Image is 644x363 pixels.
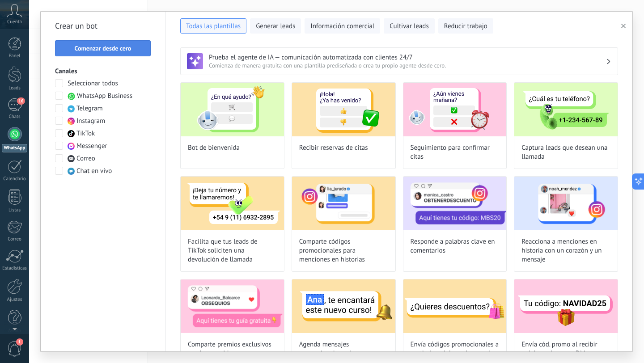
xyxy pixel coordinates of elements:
[186,22,241,31] span: Todas las plantillas
[188,144,240,152] span: Bot de bienvenida
[75,45,131,51] span: Comenzar desde cero
[209,62,606,69] span: Comienza de manera gratuita con una plantilla prediseñada o crea tu propio agente desde cero.
[384,18,434,34] button: Cultivar leads
[55,19,151,33] h2: Crear un bot
[181,83,284,136] img: Bot de bienvenida
[76,154,95,163] span: Correo
[188,340,277,358] span: Comparte premios exclusivos con los seguidores
[514,177,618,230] img: Reacciona a menciones en historia con un corazón y un mensaje
[2,144,27,152] div: WhatsApp
[411,144,500,161] span: Seguimiento para confirmar citas
[514,83,618,136] img: Captura leads que desean una llamada
[55,67,151,76] h3: Canales
[2,207,28,213] div: Listas
[181,279,284,333] img: Comparte premios exclusivos con los seguidores
[16,338,23,346] span: 1
[188,237,277,264] span: Facilita que tus leads de TikTok soliciten una devolución de llamada
[2,114,28,120] div: Chats
[76,129,95,138] span: TikTok
[76,117,105,126] span: Instagram
[403,177,507,230] img: Responde a palabras clave en comentarios
[76,104,103,113] span: Telegram
[7,19,22,25] span: Cuenta
[2,236,28,242] div: Correo
[77,92,132,101] span: WhatsApp Business
[390,22,428,31] span: Cultivar leads
[181,177,284,230] img: Facilita que tus leads de TikTok soliciten una devolución de llamada
[2,85,28,91] div: Leads
[2,176,28,182] div: Calendario
[256,22,295,31] span: Generar leads
[292,83,395,136] img: Recibir reservas de citas
[55,40,151,56] button: Comenzar desde cero
[2,53,28,59] div: Panel
[299,144,368,152] span: Recibir reservas de citas
[17,97,25,105] span: 16
[209,53,606,62] h3: Prueba el agente de IA — comunicación automatizada con clientes 24/7
[76,167,112,176] span: Chat en vivo
[76,142,107,151] span: Messenger
[403,83,507,136] img: Seguimiento para confirmar citas
[444,22,487,31] span: Reducir trabajo
[292,279,395,333] img: Agenda mensajes promocionales sobre eventos, ofertas y más
[411,237,500,255] span: Responde a palabras clave en comentarios
[292,177,395,230] img: Comparte códigos promocionales para menciones en historias
[514,279,618,333] img: Envía cód. promo al recibir palabras clave por DM en TikTok
[299,237,388,264] span: Comparte códigos promocionales para menciones en historias
[403,279,507,333] img: Envía códigos promocionales a partir de palabras clave en los mensajes
[521,237,610,264] span: Reacciona a menciones en historia con un corazón y un mensaje
[521,144,610,161] span: Captura leads que desean una llamada
[180,18,246,34] button: Todas las plantillas
[2,297,28,303] div: Ajustes
[438,18,493,34] button: Reducir trabajo
[310,22,374,31] span: Información comercial
[68,79,118,88] span: Seleccionar todos
[2,266,28,271] div: Estadísticas
[250,18,301,34] button: Generar leads
[305,18,380,34] button: Información comercial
